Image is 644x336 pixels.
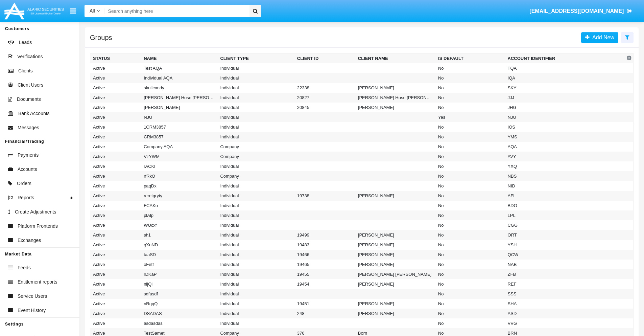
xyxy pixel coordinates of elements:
[90,260,141,269] td: Active
[18,152,39,159] span: Payments
[217,269,294,279] td: Individual
[435,289,505,299] td: No
[217,279,294,289] td: Individual
[435,279,505,289] td: No
[355,93,435,103] td: [PERSON_NAME] Hose [PERSON_NAME]
[90,309,141,318] td: Active
[90,161,141,171] td: Active
[505,230,625,240] td: ORT
[505,260,625,269] td: NAB
[294,250,355,260] td: 19466
[217,63,294,73] td: Individual
[90,142,141,152] td: Active
[294,279,355,289] td: 19454
[505,122,625,132] td: IOS
[90,210,141,220] td: Active
[18,264,31,271] span: Feeds
[505,279,625,289] td: REF
[18,124,39,131] span: Messages
[141,122,217,132] td: 1CRM3857
[217,230,294,240] td: Individual
[217,260,294,269] td: Individual
[435,210,505,220] td: No
[435,142,505,152] td: No
[217,309,294,318] td: Individual
[90,279,141,289] td: Active
[141,210,217,220] td: plAlp
[217,112,294,122] td: Individual
[435,93,505,103] td: No
[505,152,625,161] td: AVY
[435,269,505,279] td: No
[217,240,294,250] td: Individual
[435,132,505,142] td: No
[435,318,505,328] td: No
[141,53,217,64] th: Name
[590,35,614,40] span: Add New
[105,5,247,17] input: Search
[90,240,141,250] td: Active
[90,112,141,122] td: Active
[294,103,355,112] td: 20845
[435,103,505,112] td: No
[141,103,217,112] td: [PERSON_NAME]
[435,53,505,64] th: Is Default
[435,309,505,318] td: No
[85,7,105,15] a: All
[435,112,505,122] td: Yes
[294,191,355,201] td: 19738
[90,220,141,230] td: Active
[18,67,33,74] span: Clients
[217,191,294,201] td: Individual
[435,83,505,93] td: No
[505,250,625,260] td: QCW
[435,220,505,230] td: No
[505,289,625,299] td: SSS
[217,152,294,161] td: Company
[3,1,65,21] img: Logo image
[355,103,435,112] td: [PERSON_NAME]
[294,83,355,93] td: 22338
[141,142,217,152] td: Company AQA
[294,299,355,309] td: 19451
[141,112,217,122] td: NJU
[141,83,217,93] td: skullcandy
[294,309,355,318] td: 248
[18,194,34,201] span: Reports
[435,230,505,240] td: No
[217,220,294,230] td: Individual
[90,171,141,181] td: Active
[90,201,141,210] td: Active
[435,73,505,83] td: No
[505,181,625,191] td: NID
[505,191,625,201] td: AFL
[141,250,217,260] td: taaSD
[355,191,435,201] td: [PERSON_NAME]
[15,208,56,216] span: Create Adjustments
[435,161,505,171] td: No
[217,289,294,299] td: Individual
[90,191,141,201] td: Active
[141,309,217,318] td: DSADAS
[355,240,435,250] td: [PERSON_NAME]
[217,132,294,142] td: Individual
[294,260,355,269] td: 19465
[90,63,141,73] td: Active
[141,181,217,191] td: paqDx
[141,299,217,309] td: nRqqQ
[17,53,43,60] span: Verifications
[435,299,505,309] td: No
[217,83,294,93] td: Individual
[18,278,57,286] span: Entitlement reports
[355,279,435,289] td: [PERSON_NAME]
[18,110,50,117] span: Bank Accounts
[90,269,141,279] td: Active
[90,73,141,83] td: Active
[141,201,217,210] td: FCAKo
[505,112,625,122] td: NJU
[90,318,141,328] td: Active
[435,63,505,73] td: No
[90,35,112,40] h5: Groups
[141,161,217,171] td: rACKl
[90,122,141,132] td: Active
